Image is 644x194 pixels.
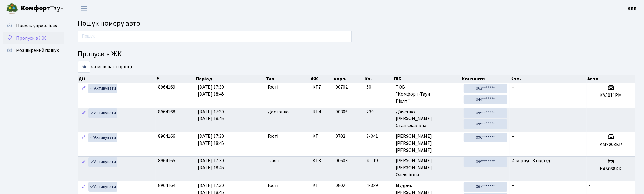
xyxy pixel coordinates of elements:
span: Гості [268,133,278,140]
span: ТОВ "Комфорт-Таун Ріелт" [396,84,459,105]
a: Редагувати [80,133,87,142]
span: - [512,182,514,189]
a: Активувати [88,157,117,167]
a: Активувати [88,108,117,118]
span: Д'яченко [PERSON_NAME] Станіславівна [396,108,459,130]
h5: КА5011РМ [589,93,632,98]
h5: КМ8008ВР [589,142,632,148]
span: [DATE] 17:30 [DATE] 18:45 [198,133,224,147]
h4: Пропуск в ЖК [78,50,635,59]
th: Контакти [461,75,510,83]
span: [DATE] 17:30 [DATE] 18:45 [198,157,224,171]
span: 0802 [336,182,345,189]
span: 00603 [336,157,348,164]
span: Розширений пошук [16,47,59,54]
span: 00306 [336,108,348,115]
a: Редагувати [80,157,87,167]
span: Таксі [268,157,279,164]
th: Дії [78,75,156,83]
span: 4-329 [366,182,391,189]
span: 8964164 [158,182,175,189]
a: Розширений пошук [3,44,64,57]
select: записів на сторінці [78,61,90,73]
span: Пошук номеру авто [78,18,140,29]
span: Панель управління [16,23,57,29]
span: 50 [366,84,391,91]
span: КТ [312,133,331,140]
span: КТ4 [312,108,331,115]
a: Пропуск в ЖК [3,32,64,44]
span: 00702 [336,84,348,90]
span: [DATE] 17:30 [DATE] 18:45 [198,84,224,97]
h5: KA5068KK [589,166,632,172]
b: Комфорт [21,3,50,13]
span: 239 [366,108,391,115]
input: Пошук [78,31,352,42]
th: корп. [333,75,364,83]
a: Редагувати [80,182,87,192]
a: Активувати [88,182,117,192]
span: [PERSON_NAME] [PERSON_NAME] [PERSON_NAME] [396,133,459,154]
th: # [156,75,195,83]
th: Період [195,75,265,83]
span: Гості [268,84,278,91]
span: КТ3 [312,157,331,164]
span: 8964168 [158,108,175,115]
span: КТ [312,182,331,189]
span: 4 корпус, 3 під'їзд [512,157,550,164]
span: 8964165 [158,157,175,164]
span: Пропуск в ЖК [16,35,46,42]
a: Редагувати [80,108,87,118]
span: [DATE] 17:30 [DATE] 18:45 [198,108,224,122]
span: 8964166 [158,133,175,140]
span: 4-119 [366,157,391,164]
th: Авто [587,75,635,83]
th: Ком. [510,75,587,83]
span: 8964169 [158,84,175,90]
a: Редагувати [80,84,87,93]
span: 0702 [336,133,345,140]
span: Доставка [268,108,289,115]
span: - [512,133,514,140]
span: - [512,108,514,115]
span: [PERSON_NAME] [PERSON_NAME] Олексіївна [396,157,459,178]
label: записів на сторінці [78,61,132,73]
th: ЖК [310,75,333,83]
span: - [512,84,514,90]
span: КТ7 [312,84,331,91]
span: - [589,182,591,189]
th: Кв. [364,75,393,83]
a: Активувати [88,133,117,142]
th: Тип [265,75,310,83]
span: Таун [21,3,64,14]
a: КПП [628,5,637,12]
button: Переключити навігацію [76,3,91,13]
span: Гості [268,182,278,189]
a: Панель управління [3,20,64,32]
a: Активувати [88,84,117,93]
th: ПІБ [393,75,461,83]
span: - [589,108,591,115]
img: logo.png [6,2,18,15]
span: 3-341 [366,133,391,140]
